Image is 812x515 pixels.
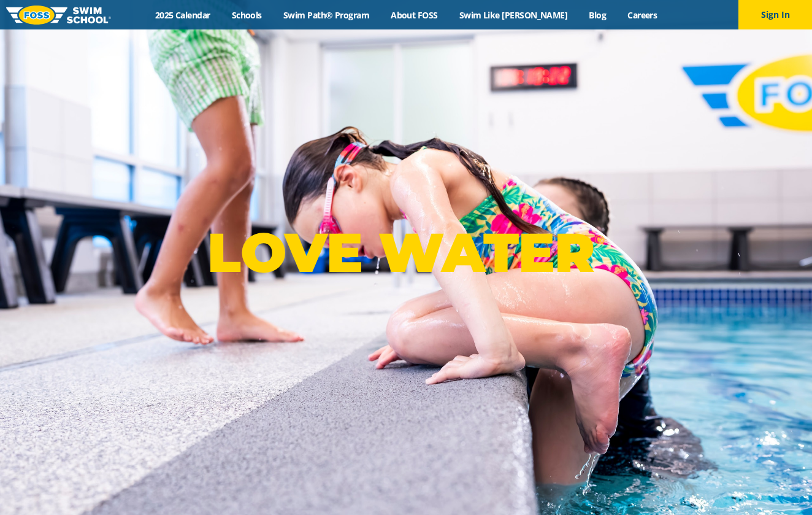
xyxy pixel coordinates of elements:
[448,9,578,21] a: Swim Like [PERSON_NAME]
[144,9,221,21] a: 2025 Calendar
[272,9,380,21] a: Swim Path® Program
[221,9,272,21] a: Schools
[380,9,449,21] a: About FOSS
[6,6,111,25] img: FOSS Swim School Logo
[578,9,617,21] a: Blog
[617,9,668,21] a: Careers
[207,220,604,285] p: LOVE WATER
[594,232,604,247] sup: ®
